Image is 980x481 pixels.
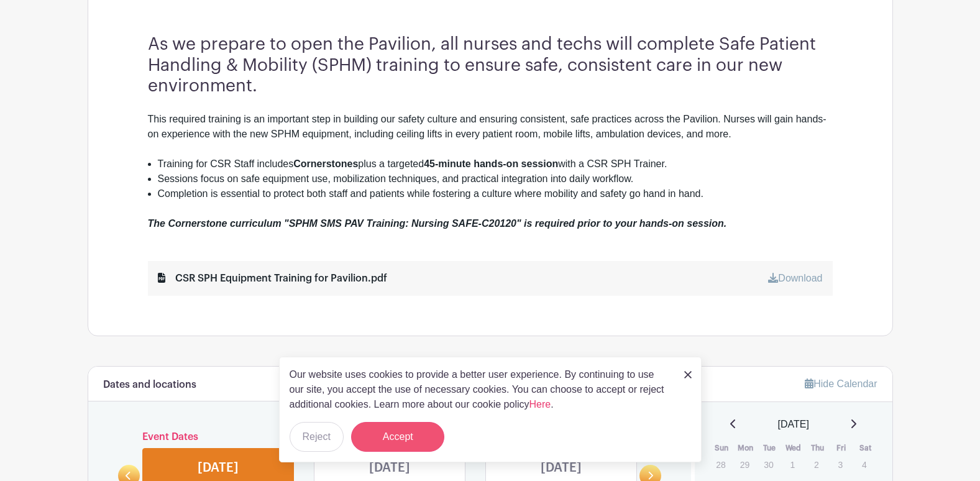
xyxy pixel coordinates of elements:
th: Mon [734,442,758,454]
a: Download [768,273,822,283]
th: Sun [710,442,734,454]
button: Accept [351,422,444,452]
button: Reject [290,422,344,452]
th: Sat [853,442,877,454]
p: 30 [758,455,779,474]
th: Fri [830,442,854,454]
th: Tue [758,442,782,454]
p: Our website uses cookies to provide a better user experience. By continuing to use our site, you ... [290,367,671,412]
img: close_button-5f87c8562297e5c2d7936805f587ecaba9071eb48480494691a3f1689db116b3.svg [684,371,692,378]
a: Here [529,399,551,410]
th: Wed [782,442,806,454]
h6: Dates and locations [103,379,196,391]
em: The Cornerstone curriculum "SPHM SMS PAV Training: Nursing SAFE-C20120" is required prior to your... [148,218,727,229]
strong: Cornerstones [293,158,358,169]
h6: Event Dates [140,431,640,443]
p: 28 [710,455,731,474]
p: 29 [735,455,755,474]
h3: As we prepare to open the Pavilion, all nurses and techs will complete Safe Patient Handling & Mo... [148,34,833,97]
p: 3 [830,455,851,474]
div: This required training is an important step in building our safety culture and ensuring consisten... [148,112,833,157]
li: Sessions focus on safe equipment use, mobilization techniques, and practical integration into dai... [158,172,833,186]
div: CSR SPH Equipment Training for Pavilion.pdf [158,271,387,286]
li: Training for CSR Staff includes plus a targeted with a CSR SPH Trainer. [158,157,833,172]
p: 1 [782,455,803,474]
li: Completion is essential to protect both staff and patients while fostering a culture where mobili... [158,186,833,201]
strong: 45-minute hands-on session [424,158,558,169]
th: Thu [805,442,830,454]
span: [DATE] [778,417,809,432]
p: 2 [806,455,827,474]
p: 4 [854,455,874,474]
a: Hide Calendar [805,378,877,389]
